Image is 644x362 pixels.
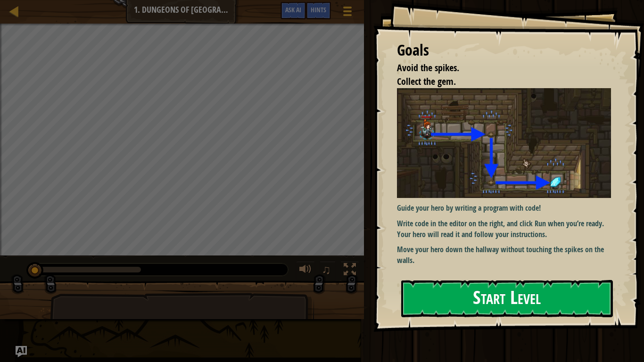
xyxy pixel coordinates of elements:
[385,75,609,89] li: Collect the gem.
[336,2,359,24] button: Show game menu
[340,261,359,280] button: Toggle fullscreen
[322,263,331,277] span: ♫
[397,61,459,74] span: Avoid the spikes.
[397,218,611,240] p: Write code in the editor on the right, and click Run when you’re ready. Your hero will read it an...
[385,61,609,75] li: Avoid the spikes.
[285,5,301,14] span: Ask AI
[397,88,611,198] img: Dungeons of kithgard
[397,244,611,266] p: Move your hero down the hallway without touching the spikes on the walls.
[281,2,306,19] button: Ask AI
[320,261,336,280] button: ♫
[397,75,456,88] span: Collect the gem.
[397,40,611,61] div: Goals
[401,280,613,317] button: Start Level
[296,261,315,280] button: Adjust volume
[397,203,611,214] p: Guide your hero by writing a program with code!
[311,5,326,14] span: Hints
[16,346,27,357] button: Ask AI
